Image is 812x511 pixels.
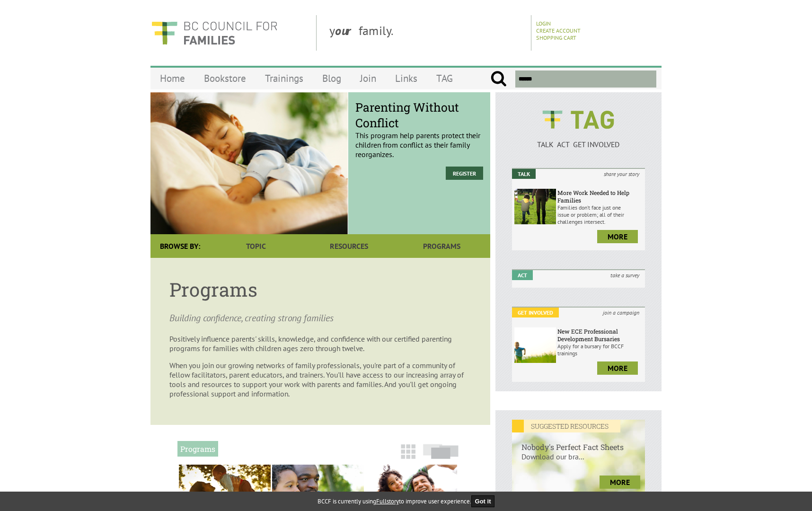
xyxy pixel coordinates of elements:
[512,140,645,149] p: TALK ACT GET INVOLVED
[597,361,638,375] a: more
[335,23,359,38] strong: our
[150,234,210,258] div: Browse By:
[512,308,559,317] em: Get Involved
[598,169,645,179] i: share your story
[150,15,278,51] img: BC Council for FAMILIES
[512,169,536,179] em: Talk
[169,361,471,398] p: When you join our growing networks of family professionals, you're part of a community of fellow ...
[536,34,576,41] a: Shopping Cart
[557,327,643,343] h6: New ECE Professional Development Bursaries
[600,476,640,489] a: more
[302,234,395,258] a: Resources
[446,167,483,180] a: Register
[169,334,471,353] p: Positively influence parents' skills, knowledge, and confidence with our certified parenting prog...
[398,449,418,464] a: Grid View
[512,420,620,432] em: SUGGESTED RESOURCES
[557,343,643,357] p: Apply for a bursary for BCCF trainings
[420,449,461,464] a: Slide View
[512,432,645,452] h6: Nobody's Perfect Fact Sheets
[512,130,645,149] a: TALK ACT GET INVOLVED
[313,67,351,89] a: Blog
[597,308,645,317] i: join a campaign
[322,15,531,51] div: y family.
[536,102,621,138] img: BCCF's TAG Logo
[194,67,256,89] a: Bookstore
[605,270,645,280] i: take a survey
[376,497,399,505] a: Fullstory
[355,99,483,131] span: Parenting Without Conflict
[536,20,551,27] a: Login
[351,67,386,89] a: Join
[169,277,471,302] h1: Programs
[150,67,194,89] a: Home
[210,234,302,258] a: Topic
[177,441,218,457] h2: Programs
[536,27,581,34] a: Create Account
[512,452,645,471] p: Download our bra...
[557,189,643,204] h6: More Work Needed to Help Families
[597,230,638,243] a: more
[386,67,427,89] a: Links
[355,107,483,159] p: This program help parents protect their children from conflict as their family reorganizes.
[471,495,495,507] button: Got it
[401,444,415,459] img: grid-icon.png
[423,444,459,459] img: slide-icon.png
[512,270,533,280] em: Act
[557,204,643,225] p: Families don’t face just one issue or problem; all of their challenges intersect.
[396,234,488,258] a: Programs
[169,311,471,325] p: Building confidence, creating strong families
[256,67,313,89] a: Trainings
[427,67,462,89] a: TAG
[490,70,507,88] input: Submit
